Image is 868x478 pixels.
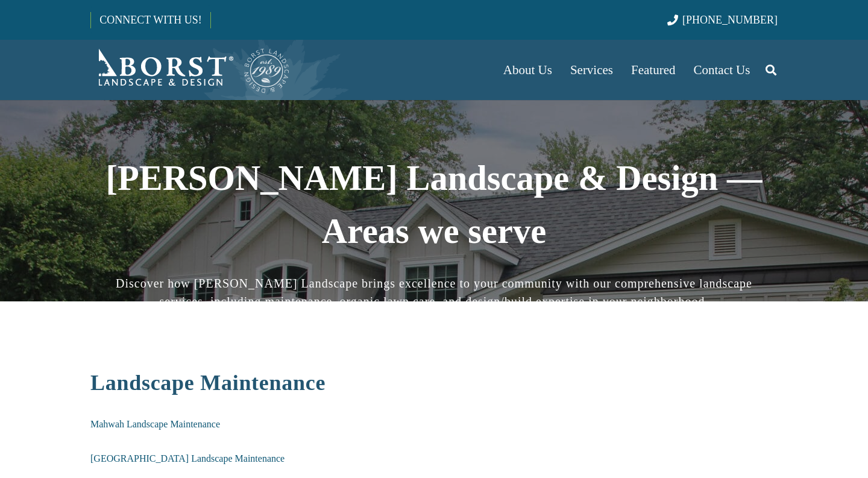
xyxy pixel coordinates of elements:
[503,63,552,77] span: About Us
[91,5,210,34] a: CONNECT WITH US!
[694,63,750,77] span: Contact Us
[759,55,783,85] a: Search
[631,63,675,77] span: Featured
[682,14,778,26] span: [PHONE_NUMBER]
[570,63,613,77] span: Services
[106,159,763,251] strong: [PERSON_NAME] Landscape & Design — Areas we serve
[685,40,759,100] a: Contact Us
[90,371,325,395] strong: Landscape Maintenance
[90,46,291,94] a: Borst-Logo
[90,453,285,464] a: [GEOGRAPHIC_DATA] Landscape Maintenance
[494,40,561,100] a: About Us
[667,14,778,26] a: [PHONE_NUMBER]
[561,40,622,100] a: Services
[622,40,684,100] a: Featured
[90,274,778,310] p: Discover how [PERSON_NAME] Landscape brings excellence to your community with our comprehensive l...
[90,419,220,429] a: Mahwah Landscape Maintenance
